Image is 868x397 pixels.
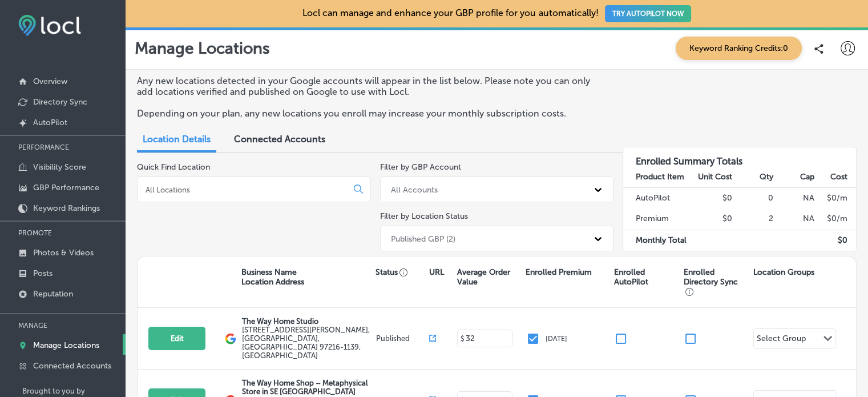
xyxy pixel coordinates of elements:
[623,187,692,208] td: AutoPilot
[242,326,373,360] label: [STREET_ADDRESS][PERSON_NAME] , [GEOGRAPHIC_DATA], [GEOGRAPHIC_DATA] 97216-1139, [GEOGRAPHIC_DATA]
[623,147,856,167] h3: Enrolled Summary Totals
[692,167,733,188] th: Unit Cost
[676,37,802,60] span: Keyword Ranking Credits: 0
[33,77,67,86] p: Overview
[33,97,87,107] p: Directory Sync
[546,335,567,343] p: [DATE]
[242,379,373,396] p: The Way Home Shop – Metaphysical Store in SE [GEOGRAPHIC_DATA]
[623,230,692,251] td: Monthly Total
[234,134,325,145] span: Connected Accounts
[605,5,691,22] button: TRY AUTOPILOT NOW
[636,172,684,182] strong: Product Item
[225,333,236,344] img: logo
[241,267,304,287] p: Business Name Location Address
[376,267,429,277] p: Status
[526,267,592,277] p: Enrolled Premium
[33,118,67,127] p: AutoPilot
[757,334,806,347] div: Select Group
[733,187,774,208] td: 0
[380,162,461,172] label: Filter by GBP Account
[137,108,605,119] p: Depending on your plan, any new locations you enroll may increase your monthly subscription costs.
[137,75,605,97] p: Any new locations detected in your Google accounts will appear in the list below. Please note you...
[391,185,438,194] div: All Accounts
[33,162,86,172] p: Visibility Score
[18,15,81,36] img: fda3e92497d09a02dc62c9cd864e3231.png
[774,208,815,230] td: NA
[33,268,53,278] p: Posts
[815,187,856,208] td: $ 0 /m
[733,167,774,188] th: Qty
[33,203,100,213] p: Keyword Rankings
[774,187,815,208] td: NA
[815,230,856,251] td: $ 0
[614,267,678,287] p: Enrolled AutoPilot
[815,167,856,188] th: Cost
[733,208,774,230] td: 2
[692,187,733,208] td: $0
[242,317,373,326] p: The Way Home Studio
[33,340,99,350] p: Manage Locations
[692,208,733,230] td: $0
[137,162,210,172] label: Quick Find Location
[376,334,430,343] p: Published
[135,39,270,58] p: Manage Locations
[815,208,856,230] td: $ 0 /m
[429,267,444,277] p: URL
[774,167,815,188] th: Cap
[461,335,465,343] p: $
[33,289,73,299] p: Reputation
[143,134,211,145] span: Location Details
[753,267,814,277] p: Location Groups
[148,327,205,350] button: Edit
[22,387,126,395] p: Brought to you by
[457,267,520,287] p: Average Order Value
[380,211,468,221] label: Filter by Location Status
[391,234,455,243] div: Published GBP (2)
[33,248,94,258] p: Photos & Videos
[684,267,748,296] p: Enrolled Directory Sync
[33,361,111,371] p: Connected Accounts
[623,208,692,230] td: Premium
[144,185,345,195] input: All Locations
[33,183,99,193] p: GBP Performance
